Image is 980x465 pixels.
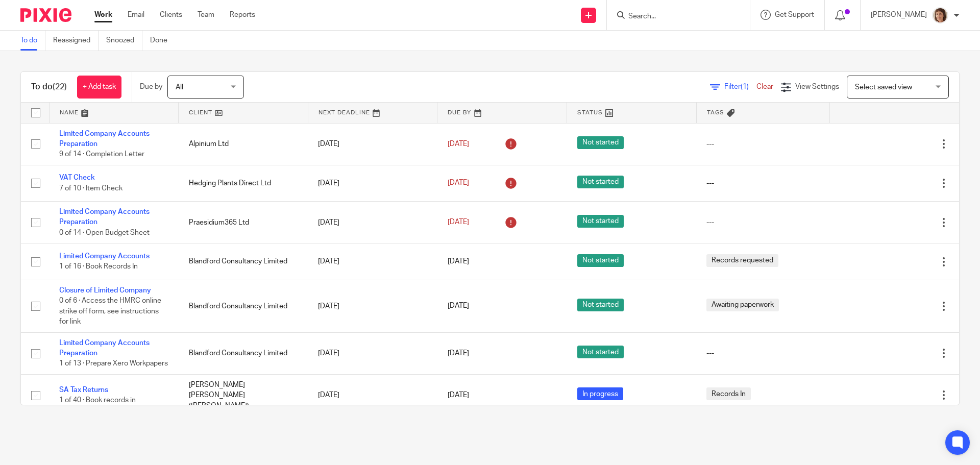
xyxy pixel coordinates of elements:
[707,110,724,115] span: Tags
[448,180,469,187] span: [DATE]
[706,299,779,311] span: Awaiting paperwork
[706,217,819,228] div: ---
[53,83,67,91] span: (22)
[448,258,469,265] span: [DATE]
[198,10,214,20] a: Team
[179,280,308,332] td: Blandford Consultancy Limited
[59,208,150,226] a: Limited Company Accounts Preparation
[20,31,45,51] a: To do
[855,84,912,91] span: Select saved view
[59,360,168,368] span: 1 of 13 · Prepare Xero Workpapers
[706,254,778,267] span: Records requested
[59,263,138,271] span: 1 of 16 · Book Records In
[150,31,175,51] a: Done
[706,348,819,358] div: ---
[179,243,308,280] td: Blandford Consultancy Limited
[308,202,437,243] td: [DATE]
[627,12,719,21] input: Search
[31,82,67,92] h1: To do
[308,123,437,165] td: [DATE]
[871,10,927,20] p: [PERSON_NAME]
[448,350,469,357] span: [DATE]
[448,391,469,399] span: [DATE]
[106,31,142,51] a: Snoozed
[741,83,749,90] span: (1)
[128,10,144,20] a: Email
[577,299,624,311] span: Not started
[20,8,71,22] img: Pixie
[724,83,756,90] span: Filter
[577,176,624,188] span: Not started
[577,254,624,267] span: Not started
[308,243,437,280] td: [DATE]
[59,130,150,148] a: Limited Company Accounts Preparation
[775,11,814,18] span: Get Support
[94,10,112,20] a: Work
[308,332,437,374] td: [DATE]
[308,280,437,332] td: [DATE]
[59,185,122,192] span: 7 of 10 · Item Check
[59,151,144,158] span: 9 of 14 · Completion Letter
[179,202,308,243] td: Praesidium365 Ltd
[448,219,469,226] span: [DATE]
[577,387,623,400] span: In progress
[59,253,150,260] a: Limited Company Accounts
[59,397,136,404] span: 1 of 40 · Book records in
[179,123,308,165] td: Alpinium Ltd
[140,82,162,92] p: Due by
[59,287,151,294] a: Closure of Limited Company
[59,386,108,394] a: SA Tax Returns
[932,7,948,23] img: Pixie%204.jpg
[53,31,99,51] a: Reassigned
[706,178,819,188] div: ---
[59,297,161,325] span: 0 of 6 · Access the HMRC online strike off form, see instructions for link
[160,10,182,20] a: Clients
[577,136,624,149] span: Not started
[59,229,150,236] span: 0 of 14 · Open Budget Sheet
[59,174,95,181] a: VAT Check
[308,375,437,417] td: [DATE]
[59,339,150,357] a: Limited Company Accounts Preparation
[448,303,469,310] span: [DATE]
[795,83,839,90] span: View Settings
[448,140,469,148] span: [DATE]
[179,332,308,374] td: Blandford Consultancy Limited
[756,83,773,90] a: Clear
[179,375,308,417] td: [PERSON_NAME] [PERSON_NAME] ([PERSON_NAME])
[77,76,121,99] a: + Add task
[706,139,819,149] div: ---
[577,215,624,228] span: Not started
[230,10,255,20] a: Reports
[706,387,751,400] span: Records In
[179,165,308,201] td: Hedging Plants Direct Ltd
[176,84,183,91] span: All
[308,165,437,201] td: [DATE]
[577,346,624,358] span: Not started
